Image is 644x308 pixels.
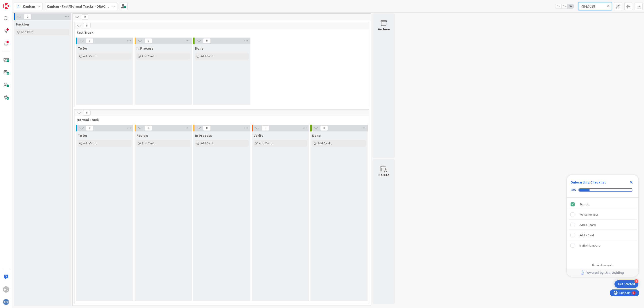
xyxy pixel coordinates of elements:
span: Normal Track [77,117,364,122]
span: 0 [262,125,269,131]
span: Done [195,46,203,51]
span: Add Card... [200,141,215,145]
span: In Process [195,133,212,138]
span: 0 [320,125,328,131]
span: Review [136,133,148,138]
div: Archive [378,26,390,32]
span: Add Card... [21,30,35,34]
span: Support [9,1,20,6]
span: Add Card... [142,54,156,58]
div: Welcome Tour is incomplete. [569,210,637,219]
span: To Do [78,133,87,138]
span: Add Card... [83,141,97,145]
div: Checklist Container [567,175,638,277]
div: Sign Up [579,202,589,207]
span: 0 [86,125,93,131]
div: Checklist progress: 20% [570,188,635,192]
div: Invite Members [579,243,600,248]
div: Add a Board is incomplete. [569,220,637,230]
span: Add Card... [142,141,156,145]
span: 3x [568,4,574,8]
span: Add Card... [318,141,332,145]
span: Fast Track [77,30,364,35]
div: Add a Card [579,232,594,238]
div: Delete [378,172,389,177]
span: Add Card... [83,54,97,58]
div: Checklist items [567,198,638,260]
span: 0 [83,110,91,116]
span: To Do [78,46,87,51]
span: 0 [203,125,211,131]
span: Done [312,133,321,138]
div: Add a Board [579,222,596,228]
span: Add Card... [259,141,273,145]
b: Kanban - Fast/Normal Tracks - ORACLE TEAM | IGFEJ [47,4,130,8]
div: MC [3,286,9,293]
span: 2x [561,4,568,8]
div: Get Started [618,282,635,286]
span: Powered by UserGuiding [585,270,624,275]
a: Powered by UserGuiding [569,269,636,277]
div: Add a Card is incomplete. [569,230,637,240]
div: Onboarding Checklist [570,179,606,185]
span: Verify [254,133,263,138]
input: Quick Filter... [578,2,612,10]
div: Sign Up is complete. [569,199,637,209]
span: Kanban [23,4,35,9]
span: 0 [24,14,31,19]
span: 0 [86,38,93,44]
span: 1x [555,4,561,8]
span: 0 [144,38,152,44]
div: Footer [567,269,638,277]
span: Backlog [16,22,29,26]
span: Add Card... [200,54,215,58]
div: 8 [23,2,24,5]
span: 0 [203,38,211,44]
div: Close Checklist [628,179,635,186]
img: avatar [3,299,9,305]
span: 0 [83,23,91,28]
div: 20% [570,188,576,192]
div: 4 [634,279,638,283]
div: Do not show again [592,263,613,267]
div: Open Get Started checklist, remaining modules: 4 [614,280,638,288]
img: Visit kanbanzone.com [3,3,9,9]
span: In Process [136,46,153,51]
span: 0 [81,14,89,20]
div: Welcome Tour [579,212,598,217]
span: 0 [144,125,152,131]
div: Invite Members is incomplete. [569,240,637,250]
